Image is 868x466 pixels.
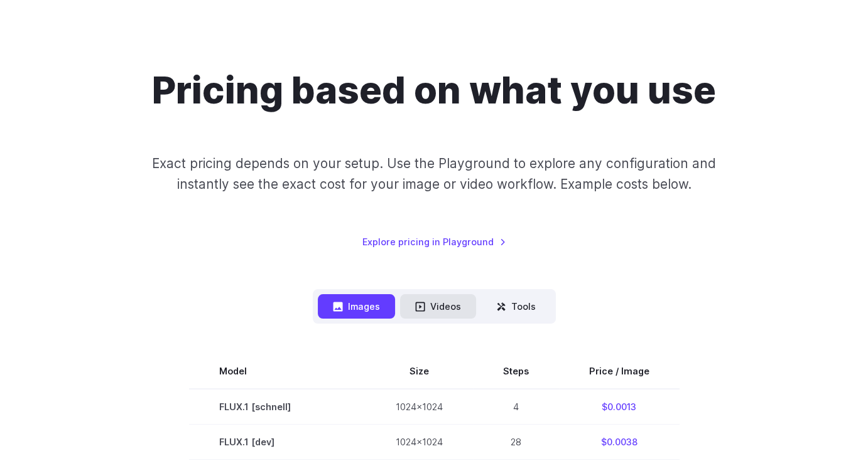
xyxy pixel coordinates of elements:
th: Size [366,354,473,389]
td: $0.0038 [559,425,680,460]
button: Tools [481,294,551,319]
th: Steps [473,354,559,389]
button: Images [318,294,395,319]
a: Explore pricing in Playground [362,235,506,249]
td: FLUX.1 [schnell] [189,389,366,425]
th: Model [189,354,366,389]
td: 4 [473,389,559,425]
td: $0.0013 [559,389,680,425]
h1: Pricing based on what you use [152,68,716,113]
td: 1024x1024 [366,425,473,460]
th: Price / Image [559,354,680,389]
td: FLUX.1 [dev] [189,425,366,460]
button: Videos [400,294,476,319]
td: 28 [473,425,559,460]
p: Exact pricing depends on your setup. Use the Playground to explore any configuration and instantl... [141,153,727,195]
td: 1024x1024 [366,389,473,425]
